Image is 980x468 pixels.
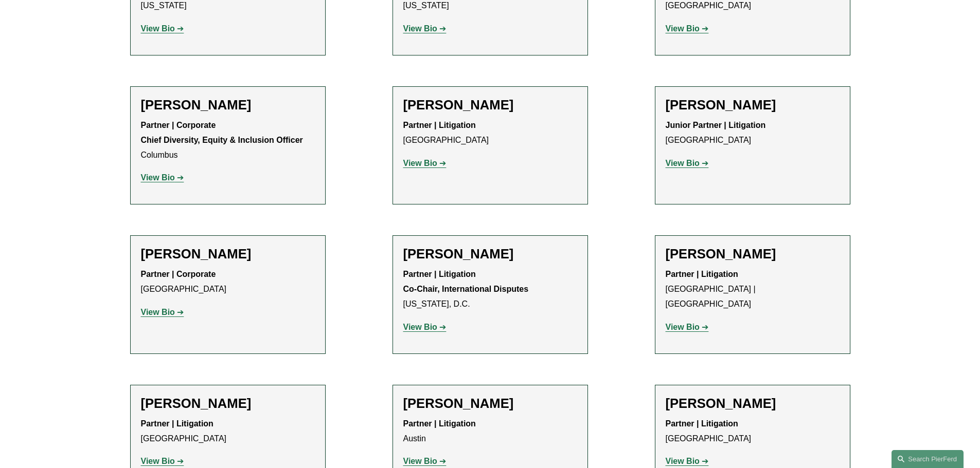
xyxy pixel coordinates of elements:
h2: [PERSON_NAME] [141,246,315,262]
p: [GEOGRAPHIC_DATA] | [GEOGRAPHIC_DATA] [666,267,840,311]
p: [US_STATE], D.C. [403,267,577,311]
strong: View Bio [403,457,437,465]
p: Columbus [141,118,315,162]
strong: View Bio [666,457,700,465]
a: Search this site [892,450,964,468]
h2: [PERSON_NAME] [403,396,577,411]
h2: [PERSON_NAME] [403,246,577,262]
a: View Bio [666,457,709,465]
a: View Bio [403,323,447,331]
strong: Partner | Litigation [666,419,738,428]
p: [GEOGRAPHIC_DATA] [666,417,840,446]
a: View Bio [666,24,709,33]
h2: [PERSON_NAME] [141,97,315,113]
strong: Partner | Litigation Co-Chair, International Disputes [403,270,529,293]
strong: View Bio [141,457,175,465]
h2: [PERSON_NAME] [403,97,577,113]
strong: View Bio [141,24,175,33]
a: View Bio [666,159,709,167]
a: View Bio [141,173,184,182]
h2: [PERSON_NAME] [666,396,840,411]
a: View Bio [141,24,184,33]
a: View Bio [403,457,447,465]
strong: View Bio [403,323,437,331]
a: View Bio [403,159,447,167]
p: [GEOGRAPHIC_DATA] [403,118,577,148]
strong: View Bio [141,173,175,182]
strong: View Bio [666,323,700,331]
h2: [PERSON_NAME] [666,97,840,113]
strong: View Bio [141,308,175,316]
a: View Bio [403,24,447,33]
strong: View Bio [666,24,700,33]
p: [GEOGRAPHIC_DATA] [141,267,315,297]
strong: Partner | Litigation [666,270,738,278]
strong: Partner | Corporate Chief Diversity, Equity & Inclusion Officer [141,121,303,144]
a: View Bio [666,323,709,331]
strong: View Bio [666,159,700,167]
p: [GEOGRAPHIC_DATA] [141,417,315,446]
p: [GEOGRAPHIC_DATA] [666,118,840,148]
strong: Partner | Litigation [403,121,476,129]
p: Austin [403,417,577,446]
strong: View Bio [403,24,437,33]
strong: View Bio [403,159,437,167]
h2: [PERSON_NAME] [666,246,840,262]
strong: Partner | Litigation [141,419,213,428]
a: View Bio [141,457,184,465]
h2: [PERSON_NAME] [141,396,315,411]
strong: Partner | Corporate [141,270,216,278]
strong: Partner | Litigation [403,419,476,428]
a: View Bio [141,308,184,316]
strong: Junior Partner | Litigation [666,121,766,129]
